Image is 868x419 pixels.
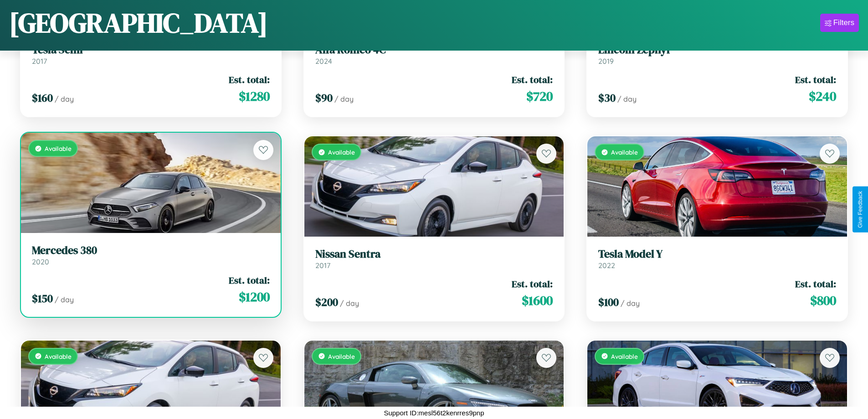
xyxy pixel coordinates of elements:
div: Filters [833,18,854,27]
span: Est. total: [229,274,270,287]
span: 2017 [32,57,47,66]
span: 2022 [598,261,615,270]
span: $ 1280 [239,87,270,105]
h3: Tesla Model Y [598,248,836,261]
span: / day [617,94,637,103]
span: Est. total: [512,277,553,290]
span: Available [328,148,355,156]
span: Available [611,148,638,156]
span: $ 30 [598,90,616,105]
span: / day [55,94,74,103]
span: $ 240 [809,87,836,105]
span: Est. total: [229,73,270,86]
span: Available [45,352,72,360]
span: $ 90 [315,90,333,105]
a: Lincoln Zephyr2019 [598,43,836,66]
span: / day [334,94,354,103]
span: $ 1200 [239,288,270,306]
a: Mercedes 3802020 [32,244,270,266]
span: Available [611,352,638,360]
a: Tesla Model Y2022 [598,248,836,270]
span: $ 720 [526,87,553,105]
a: Tesla Semi2017 [32,43,270,66]
span: 2024 [315,57,332,66]
h3: Nissan Sentra [315,248,553,261]
span: Est. total: [512,73,553,86]
span: Est. total: [795,73,836,86]
span: 2017 [315,261,330,270]
span: / day [340,299,359,308]
a: Nissan Sentra2017 [315,248,553,270]
p: Support ID: mesl56t2kenrres9pnp [384,407,484,419]
span: Available [45,145,72,152]
span: 2019 [598,57,614,66]
span: 2020 [32,257,49,266]
span: $ 200 [315,295,338,310]
button: Filters [820,14,859,32]
div: Give Feedback [857,191,863,228]
span: $ 160 [32,90,53,105]
h1: [GEOGRAPHIC_DATA] [9,4,268,41]
span: Available [328,352,355,360]
span: / day [55,295,74,304]
h3: Mercedes 380 [32,244,270,257]
span: $ 1600 [522,291,553,310]
a: Alfa Romeo 4C2024 [315,43,553,66]
span: / day [621,299,640,308]
span: $ 800 [810,291,836,310]
span: $ 150 [32,291,53,306]
span: Est. total: [795,277,836,290]
span: $ 100 [598,295,619,310]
